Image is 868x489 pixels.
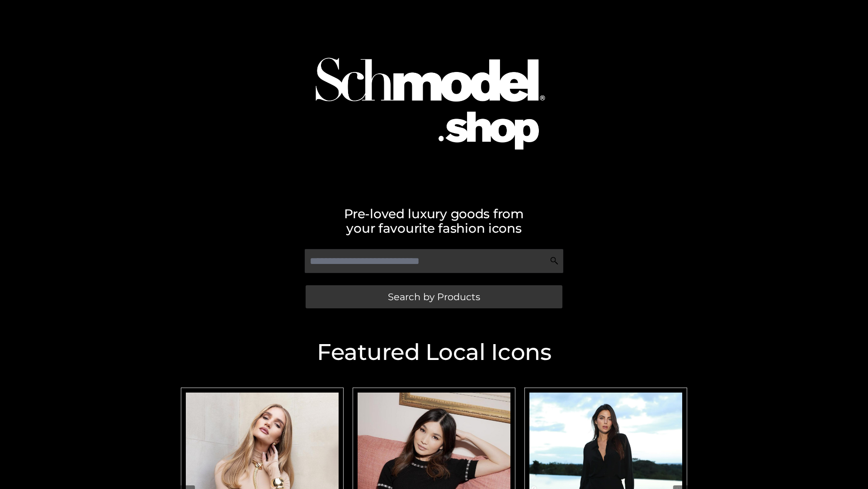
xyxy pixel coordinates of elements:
h2: Featured Local Icons​ [176,341,692,364]
img: Search Icon [550,256,559,265]
a: Search by Products [306,285,562,308]
span: Search by Products [388,292,480,302]
h2: Pre-loved luxury goods from your favourite fashion icons [176,206,692,235]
